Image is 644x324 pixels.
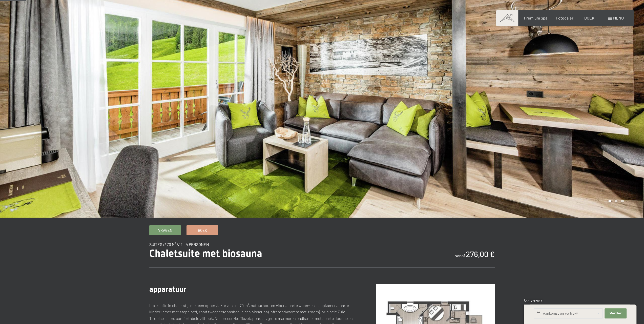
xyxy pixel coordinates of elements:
[158,228,172,233] font: Vragen
[149,247,262,259] font: Chaletsuite met biosauna
[605,308,626,319] button: Verder
[613,15,624,20] font: menu
[610,311,622,315] font: Verder
[524,299,542,303] font: Snel verzoek
[524,15,547,20] a: Premium Spa
[455,253,465,258] font: vanaf
[149,242,209,247] font: Suites // 70 m² // 2 - 4 personen
[150,225,181,235] a: Vragen
[187,225,218,235] a: Boek
[556,15,575,20] a: Fotogalerij
[466,250,495,259] font: 276,00 €
[584,15,594,20] a: BOEK
[198,228,207,233] font: Boek
[149,285,186,294] font: apparatuur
